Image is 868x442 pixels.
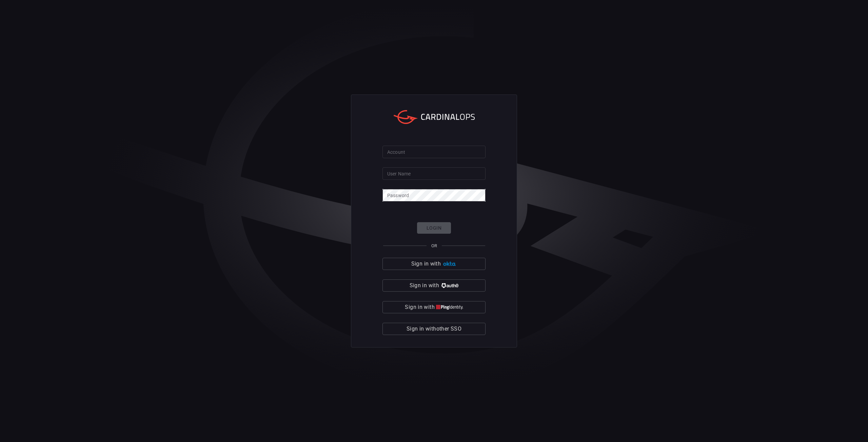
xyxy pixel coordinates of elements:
[382,258,486,270] button: Sign in with
[382,167,486,180] input: Type your user name
[411,259,441,269] span: Sign in with
[382,323,486,335] button: Sign in withother SSO
[405,302,434,312] span: Sign in with
[431,243,437,248] span: OR
[382,279,486,292] button: Sign in with
[382,146,486,158] input: Type your account
[382,301,486,313] button: Sign in with
[442,261,457,267] img: Ad5vKXme8s1CQAAAABJRU5ErkJggg==
[436,305,463,310] img: quu4iresuhQAAAABJRU5ErkJggg==
[440,283,458,288] img: vP8Hhh4KuCH8AavWKdZY7RZgAAAAASUVORK5CYII=
[410,281,439,290] span: Sign in with
[407,324,461,334] span: Sign in with other SSO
